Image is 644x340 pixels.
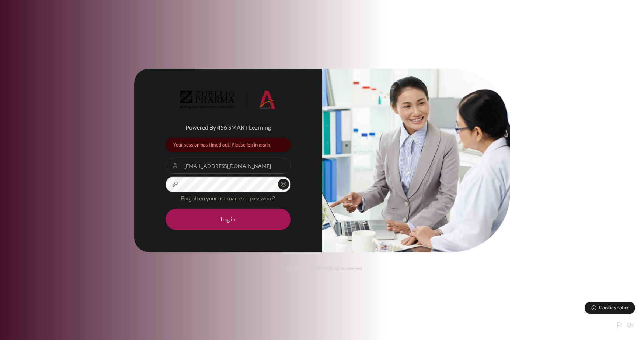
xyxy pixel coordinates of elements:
[180,91,276,112] a: Architeck
[166,209,291,230] button: Log in
[166,158,291,174] input: Username or Email Address
[166,138,291,152] div: Your session has timed out. Please log in again.
[585,302,635,314] button: Cookies notice
[599,304,630,311] span: Cookies notice
[282,265,362,271] strong: Copyright © 2024 BTS All rights reserved
[627,322,634,329] span: en
[180,91,276,109] img: Architeck
[181,195,275,202] a: Forgotten your username or password?
[166,123,291,132] p: Powered By 456 SMART Learning
[612,318,637,333] button: Languages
